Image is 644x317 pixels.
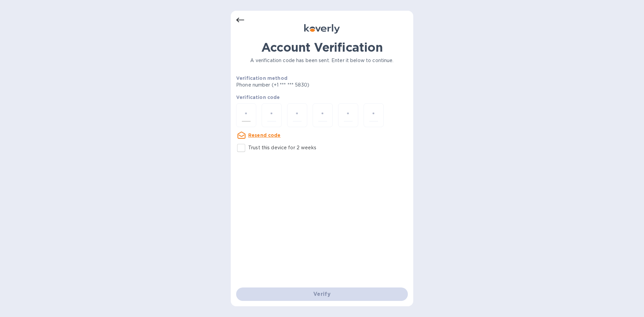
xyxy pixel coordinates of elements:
u: Resend code [248,133,281,138]
p: Verification code [236,94,408,101]
p: A verification code has been sent. Enter it below to continue. [236,57,408,64]
p: Phone number (+1 *** *** 5830) [236,82,361,89]
b: Verification method [236,75,287,81]
p: Trust this device for 2 weeks [248,144,316,151]
h1: Account Verification [236,40,408,54]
